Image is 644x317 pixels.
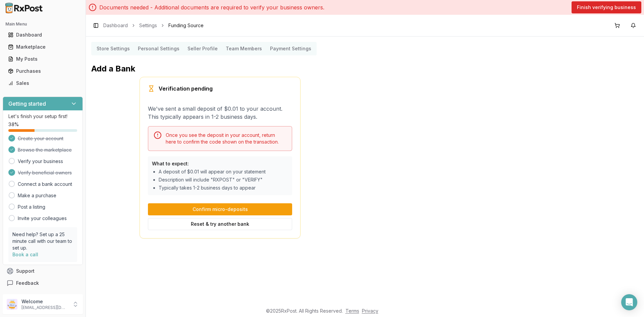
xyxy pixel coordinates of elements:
a: Purchases [5,65,80,77]
button: Finish verifying business [572,1,641,13]
button: Store Settings [93,43,134,54]
p: Welcome [21,298,68,305]
div: My Posts [8,56,77,62]
h2: Main Menu [5,21,80,27]
a: Verify your business [18,158,63,165]
button: Purchases [3,66,83,76]
button: Payment Settings [266,43,315,54]
div: Open Intercom Messenger [621,294,637,310]
button: Support [3,265,83,277]
button: Team Members [222,43,266,54]
nav: breadcrumb [103,22,204,29]
span: 38 % [8,121,19,128]
h2: Add a Bank [91,63,349,74]
button: My Posts [3,54,83,64]
a: My Posts [5,53,80,65]
button: Sales [3,78,83,89]
button: Reset & try another bank [148,218,292,230]
a: Dashboard [103,22,128,29]
button: Marketplace [3,42,83,52]
a: Post a listing [18,204,45,210]
button: Dashboard [3,30,83,40]
a: Dashboard [5,29,80,41]
img: User avatar [7,299,17,310]
button: Feedback [3,277,83,289]
div: Verification pending [159,86,213,91]
span: Browse the marketplace [18,147,72,153]
div: Once you see the deposit in your account, return here to confirm the code shown on the transaction. [166,132,286,145]
a: Book a call [12,252,38,257]
a: Connect a bank account [18,181,72,188]
a: Settings [139,22,157,29]
p: We've sent a small deposit of $0.01 to your account. This typically appears in 1-2 business days. [148,105,292,121]
a: Privacy [362,308,378,314]
p: Documents needed - Additional documents are required to verify your business owners. [99,3,324,11]
a: Make a purchase [18,192,56,199]
a: Terms [345,308,359,314]
button: Seller Profile [183,43,222,54]
span: Funding Source [168,22,204,29]
p: Let's finish your setup first! [8,113,77,120]
p: [EMAIL_ADDRESS][DOMAIN_NAME] [21,305,68,310]
p: Need help? Set up a 25 minute call with our team to set up. [12,231,73,251]
li: Typically takes 1-2 business days to appear [159,184,288,191]
span: Verify beneficial owners [18,169,72,176]
a: Invite your colleagues [18,215,67,222]
span: Feedback [16,280,39,286]
button: Personal Settings [134,43,183,54]
li: Description will include "RXPOST" or "VERIFY" [159,176,288,183]
h3: Getting started [8,100,46,108]
a: Sales [5,77,80,89]
a: Marketplace [5,41,80,53]
span: Create your account [18,135,63,142]
li: A deposit of $0.01 will appear on your statement [159,168,288,175]
img: RxPost Logo [3,3,46,13]
div: Sales [8,80,77,87]
div: Purchases [8,68,77,74]
button: Confirm micro-deposits [148,203,292,215]
p: What to expect: [152,160,288,167]
div: Dashboard [8,32,77,38]
div: Marketplace [8,44,77,50]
